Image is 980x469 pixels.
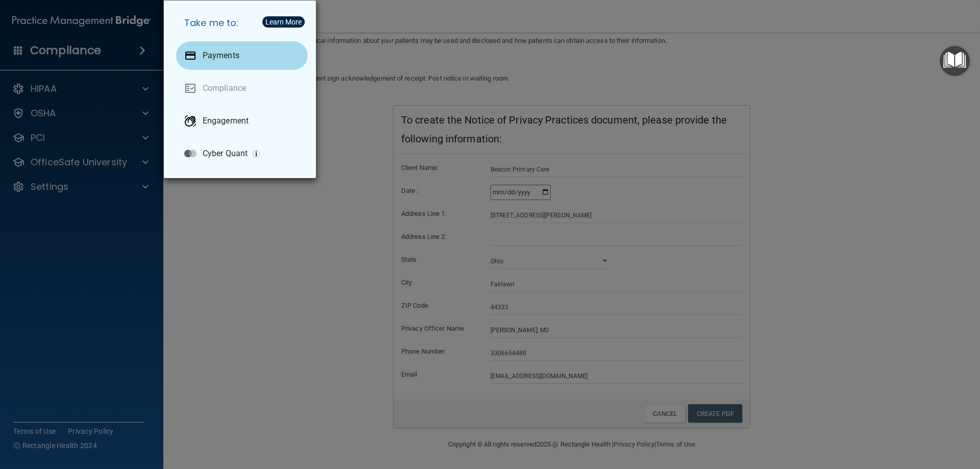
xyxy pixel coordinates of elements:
[265,18,302,26] div: Learn More
[940,46,970,76] button: Open Resource Center
[176,107,308,135] a: Engagement
[176,9,308,37] h5: Take me to:
[176,41,308,70] a: Payments
[203,149,248,159] p: Cyber Quant
[203,51,239,61] p: Payments
[262,16,305,28] button: Learn More
[203,116,249,126] p: Engagement
[176,74,308,103] a: Compliance
[176,139,308,168] a: Cyber Quant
